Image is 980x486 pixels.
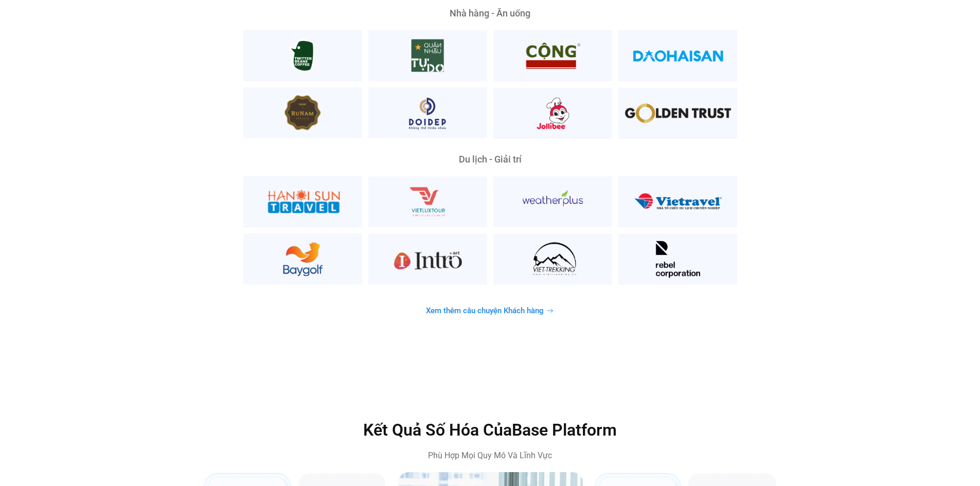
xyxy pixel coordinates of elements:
a: Xem thêm câu chuyện Khách hàng [414,301,566,321]
p: Phù Hợp Mọi Quy Mô Và Lĩnh Vực [272,449,709,462]
div: Du lịch - Giải trí [243,155,737,164]
span: Base Platform [512,420,617,440]
span: Xem thêm câu chuyện Khách hàng [426,307,544,315]
h2: Kết Quả Số Hóa Của [272,420,709,441]
div: Nhà hàng - Ăn uống [243,9,737,18]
